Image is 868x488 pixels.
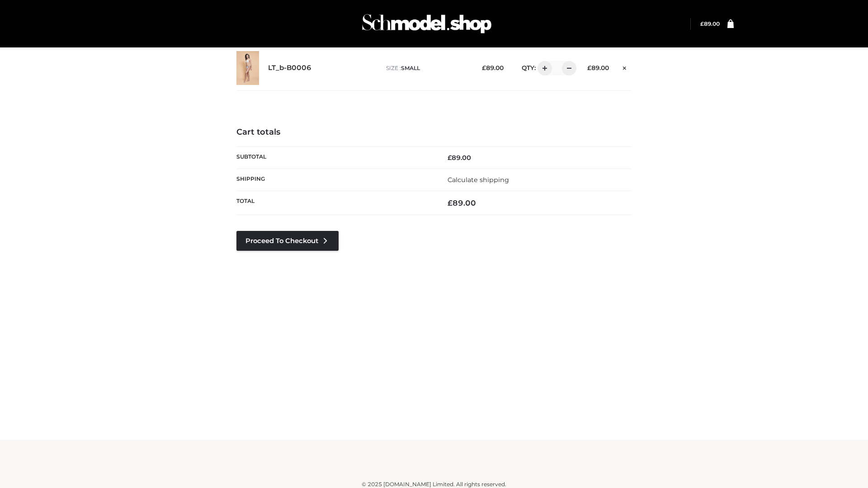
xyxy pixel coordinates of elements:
span: £ [587,64,591,71]
img: LT_b-B0006 - SMALL [236,51,259,85]
span: SMALL [401,65,420,71]
a: Proceed to Checkout [236,231,339,251]
p: size : [386,64,468,72]
bdi: 89.00 [700,20,720,27]
a: £89.00 [700,20,720,27]
th: Total [236,191,434,215]
span: £ [700,20,704,27]
div: QTY: [513,61,573,75]
a: Remove this item [618,61,632,73]
span: £ [482,64,486,71]
a: LT_b-B0006 [268,64,311,72]
th: Subtotal [236,146,434,169]
bdi: 89.00 [448,154,471,162]
span: £ [448,154,452,162]
img: Schmodel Admin 964 [359,6,495,42]
bdi: 89.00 [587,64,609,71]
a: Calculate shipping [448,176,509,184]
bdi: 89.00 [482,64,504,71]
h4: Cart totals [236,127,632,137]
span: £ [448,198,453,207]
th: Shipping [236,169,434,191]
bdi: 89.00 [448,198,476,207]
